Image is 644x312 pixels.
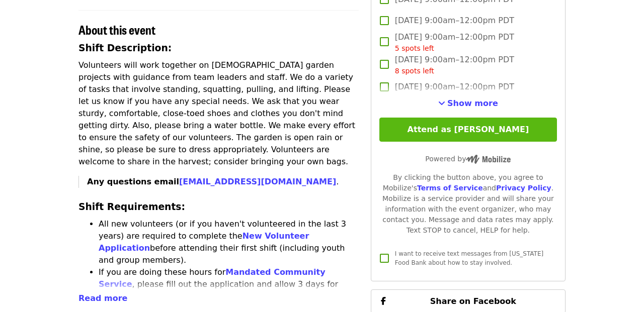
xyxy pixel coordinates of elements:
[78,21,155,38] span: About this event
[466,155,511,164] img: Powered by Mobilize
[417,184,483,192] a: Terms of Service
[99,218,359,266] li: All new volunteers (or if you haven't volunteered in the last 3 years) are required to complete t...
[379,118,557,142] button: Attend as [PERSON_NAME]
[430,296,516,306] span: Share on Facebook
[395,250,543,266] span: I want to receive text messages from [US_STATE] Food Bank about how to stay involved.
[447,98,498,108] span: Show more
[395,31,514,54] span: [DATE] 9:00am–12:00pm PDT
[78,201,185,212] strong: Shift Requirements:
[379,172,557,236] div: By clicking the button above, you agree to Mobilize's and . Mobilize is a service provider and wi...
[99,267,326,289] a: Mandated Community Service
[395,81,514,93] span: [DATE] 9:00am–12:00pm PDT
[87,177,336,186] strong: Any questions email
[395,54,514,76] span: [DATE] 9:00am–12:00pm PDT
[395,44,434,52] span: 5 spots left
[496,184,551,192] a: Privacy Policy
[438,97,498,110] button: See more timeslots
[78,59,359,168] p: Volunteers will work together on [DEMOGRAPHIC_DATA] garden projects with guidance from team leade...
[395,67,434,75] span: 8 spots left
[78,43,172,53] strong: Shift Description:
[395,15,514,27] span: [DATE] 9:00am–12:00pm PDT
[425,155,511,163] span: Powered by
[78,292,127,304] button: Read more
[87,176,359,188] p: .
[78,293,127,303] span: Read more
[179,177,336,186] a: [EMAIL_ADDRESS][DOMAIN_NAME]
